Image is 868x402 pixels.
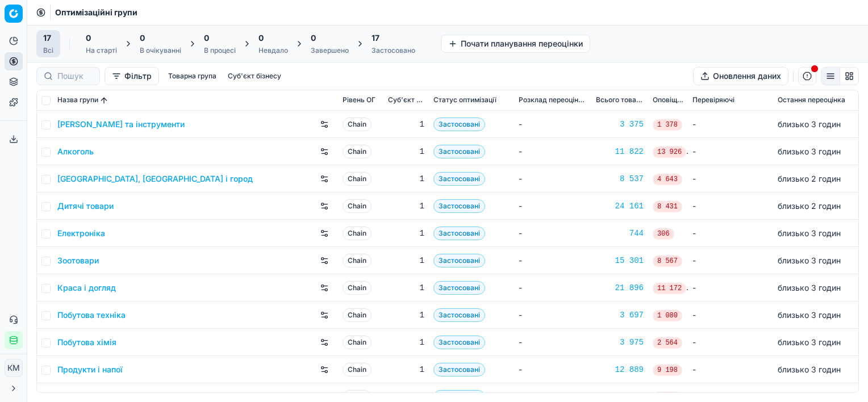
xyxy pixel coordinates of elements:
button: Фільтр [105,67,159,85]
span: Застосовані [433,308,485,322]
a: Дитячі товари [57,200,114,212]
span: близько 2 годин [778,174,841,183]
td: - [688,165,773,192]
div: На старті [86,46,117,55]
span: 8 431 [653,201,682,212]
span: Chain [343,336,372,349]
span: близько 3 годин [778,392,841,401]
span: Застосовані [433,254,485,267]
span: близько 3 годин [778,310,841,320]
button: Sorted by Назва групи ascending [98,95,110,106]
span: Застосовані [433,227,485,240]
span: близько 3 годин [778,365,841,374]
td: - [514,356,591,383]
a: Краса і догляд [57,282,116,294]
button: Суб'єкт бізнесу [223,69,286,83]
span: Перевіряючі [692,96,735,105]
div: 1 [388,337,424,348]
td: - [514,247,591,274]
span: Chain [343,363,372,376]
td: - [688,356,773,383]
a: Побутова техніка [57,309,126,321]
span: 11 172 [653,283,686,294]
td: - [688,138,773,165]
span: 17 [43,32,51,44]
div: Невдало [258,46,288,55]
td: - [514,165,591,192]
a: 3 375 [596,119,644,130]
td: - [688,301,773,329]
td: - [514,301,591,329]
div: Всі [43,46,53,55]
span: Chain [343,308,372,322]
a: [GEOGRAPHIC_DATA], [GEOGRAPHIC_DATA] і город [57,173,253,185]
td: - [688,111,773,138]
td: - [688,329,773,356]
span: близько 2 годин [778,201,841,211]
button: Товарна група [164,69,221,83]
div: 8 537 [596,173,644,185]
div: 1 [388,255,424,266]
td: - [688,220,773,247]
span: Всього товарів [596,96,644,105]
span: Оповіщення [653,96,683,105]
div: Застосовано [372,46,415,55]
td: - [514,274,591,301]
span: 306 [653,228,674,240]
span: 0 [86,32,91,44]
a: Електроніка [57,228,105,239]
a: Побутова хімія [57,337,116,348]
td: - [688,247,773,274]
div: 1 [388,228,424,239]
a: 24 161 [596,200,644,212]
span: 1 080 [653,310,682,321]
button: Почати планування переоцінки [441,35,590,53]
span: близько 3 годин [778,283,841,292]
a: 3 975 [596,337,644,348]
span: Chain [343,254,372,267]
td: - [514,329,591,356]
span: 1 378 [653,119,682,131]
span: Застосовані [433,363,485,376]
div: В процесі [204,46,236,55]
span: 0 [311,32,316,44]
nav: breadcrumb [55,7,137,18]
span: КM [5,359,22,376]
span: Chain [343,118,372,131]
input: Пошук [57,70,93,82]
span: Застосовані [433,281,485,295]
span: Застосовані [433,145,485,158]
td: - [514,138,591,165]
span: Оптимізаційні групи [55,7,137,18]
span: 4 643 [653,174,682,185]
span: 8 567 [653,256,682,267]
a: Продукти і напої [57,364,123,375]
span: Застосовані [433,172,485,186]
a: 21 896 [596,282,644,294]
a: Зоотовари [57,255,99,266]
span: 9 198 [653,365,682,376]
span: 0 [204,32,209,44]
a: 744 [596,228,644,239]
span: Суб'єкт бізнесу [388,96,424,105]
span: 17 [372,32,379,44]
span: близько 3 годин [778,146,841,156]
span: Chain [343,145,372,158]
a: 15 301 [596,255,644,266]
a: 11 822 [596,146,644,157]
span: Chain [343,227,372,240]
button: Оновлення даних [693,67,788,85]
div: Завершено [311,46,349,55]
span: 0 [258,32,264,44]
a: 12 889 [596,364,644,375]
td: - [688,274,773,301]
span: Chain [343,199,372,213]
td: - [514,111,591,138]
span: близько 3 годин [778,119,841,129]
span: Застосовані [433,118,485,131]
